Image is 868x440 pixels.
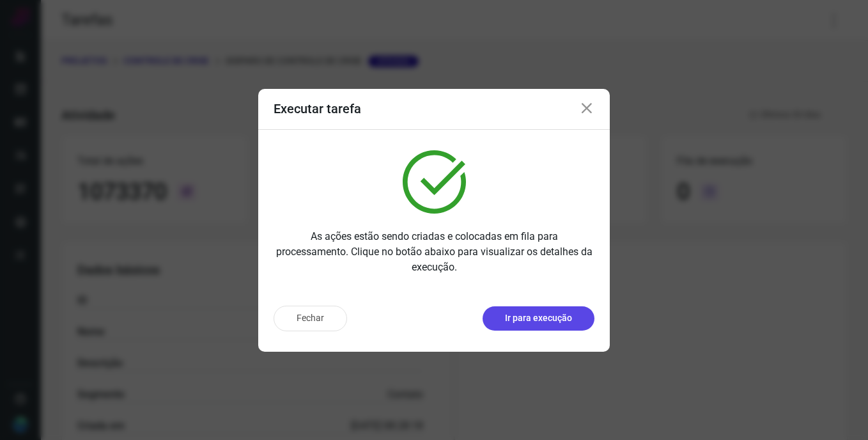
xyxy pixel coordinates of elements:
h3: Executar tarefa [274,101,361,116]
p: Ir para execução [505,311,572,325]
button: Fechar [274,306,347,331]
button: Ir para execução [483,306,594,331]
p: As ações estão sendo criadas e colocadas em fila para processamento. Clique no botão abaixo para ... [274,229,594,275]
img: verified.svg [403,150,466,214]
